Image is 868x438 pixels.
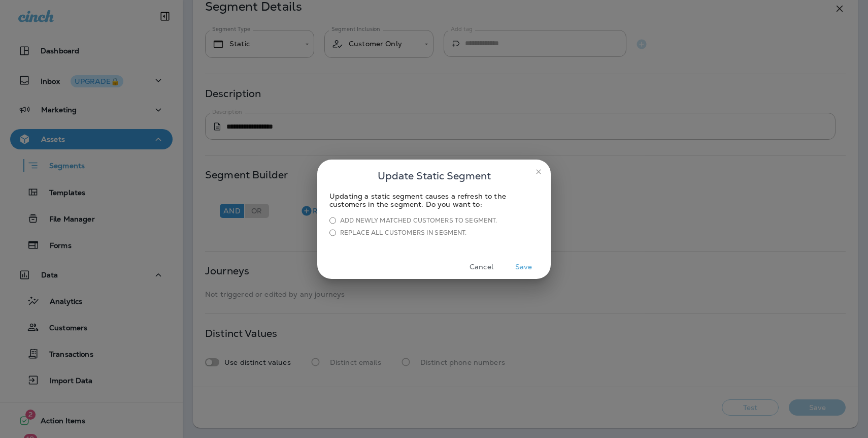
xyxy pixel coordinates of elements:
button: Cancel [462,259,500,275]
button: Save [505,259,543,275]
div: Add newly matched customers to segment. [340,216,497,225]
span: Update Static Segment [378,168,491,184]
input: Replace all customers in segment. [329,229,336,237]
div: Replace all customers in segment. [340,229,467,237]
div: Updating a static segment causes a refresh to the customers in the segment. Do you want to: [329,192,539,208]
button: close [530,164,547,180]
input: Add newly matched customers to segment. [329,216,336,225]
